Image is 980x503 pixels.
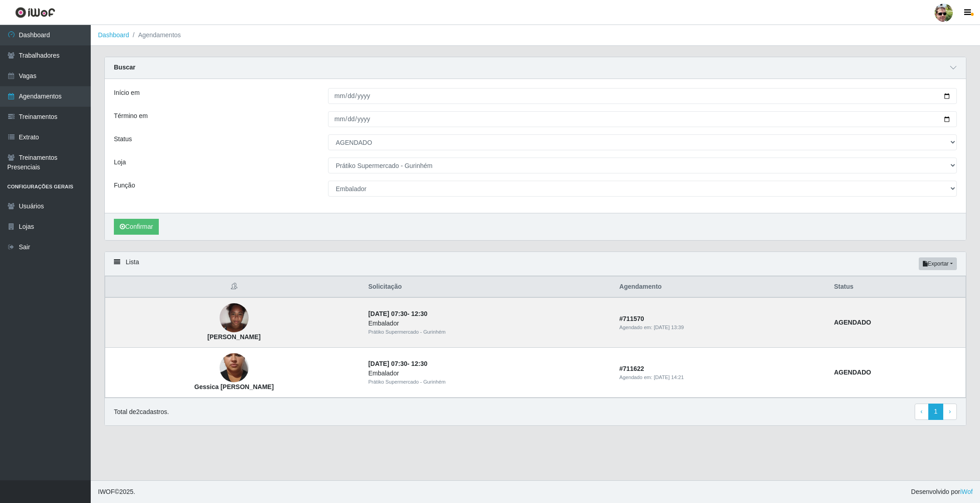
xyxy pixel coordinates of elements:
div: Agendado em: [619,374,823,381]
span: ‹ [921,408,923,415]
strong: - [368,360,427,367]
strong: AGENDADO [834,369,871,376]
div: Lista [105,252,966,276]
img: Gessica lino da costa [220,335,249,400]
label: Função [114,181,135,190]
label: Término em [114,111,148,121]
img: CoreUI Logo [15,7,55,18]
time: 12:30 [411,310,427,317]
label: Status [114,134,132,144]
div: Embalador [368,319,608,328]
div: Embalador [368,369,608,378]
strong: Buscar [114,64,135,71]
th: Solicitação [363,276,614,298]
div: Prátiko Supermercado - Gurinhém [368,328,608,336]
label: Início em [114,88,140,98]
time: [DATE] 07:30 [368,360,407,367]
a: iWof [960,488,973,495]
strong: AGENDADO [834,319,871,326]
input: 00/00/0000 [328,88,957,104]
li: Agendamentos [129,30,181,40]
span: Desenvolvido por [911,487,973,497]
span: › [949,408,951,415]
time: [DATE] 14:21 [654,375,684,380]
a: 1 [928,404,944,420]
nav: breadcrumb [91,25,980,46]
strong: Gessica [PERSON_NAME] [194,383,274,390]
th: Agendamento [614,276,828,298]
strong: # 711570 [619,315,644,322]
time: [DATE] 07:30 [368,310,407,317]
strong: # 711622 [619,365,644,372]
time: 12:30 [411,360,427,367]
div: Prátiko Supermercado - Gurinhém [368,378,608,386]
div: Agendado em: [619,324,823,331]
time: [DATE] 13:39 [654,325,684,330]
a: Previous [915,404,929,420]
button: Exportar [919,257,957,270]
p: Total de 2 cadastros. [114,407,169,417]
th: Status [828,276,965,298]
a: Dashboard [98,31,129,39]
input: 00/00/0000 [328,111,957,127]
nav: pagination [915,404,957,420]
span: © 2025 . [98,487,135,497]
strong: - [368,310,427,317]
a: Next [943,404,957,420]
span: IWOF [98,488,115,495]
strong: [PERSON_NAME] [207,333,260,340]
button: Confirmar [114,219,159,235]
label: Loja [114,158,126,167]
img: Livia Gilvaneide Da Silva [220,292,249,344]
